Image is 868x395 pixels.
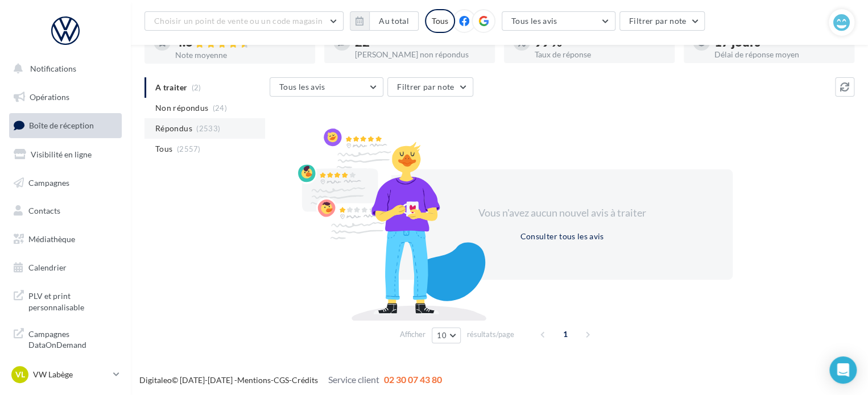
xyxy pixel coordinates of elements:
[175,36,306,49] div: 4.6
[384,374,442,385] span: 02 30 07 43 80
[28,206,60,215] span: Contacts
[437,331,447,340] span: 10
[7,143,124,167] a: Visibilité en ligne
[155,123,192,134] span: Répondus
[355,51,486,59] div: [PERSON_NAME] non répondus
[829,356,857,384] div: Open Intercom Messenger
[328,374,379,385] span: Service client
[350,11,419,31] button: Au total
[387,77,473,97] button: Filtrer par note
[270,77,383,97] button: Tous les avis
[714,36,845,48] div: 17 jours
[502,11,615,31] button: Tous les avis
[511,16,557,26] span: Tous les avis
[144,11,344,31] button: Choisir un point de vente ou un code magasin
[15,369,25,380] span: VL
[28,263,67,272] span: Calendrier
[213,103,227,113] span: (24)
[432,327,461,343] button: 10
[535,51,666,59] div: Taux de réponse
[7,199,124,223] a: Contacts
[30,64,76,73] span: Notifications
[9,364,122,385] a: VL VW Labège
[515,230,608,243] button: Consulter tous les avis
[619,11,705,31] button: Filtrer par note
[139,375,442,385] span: © [DATE]-[DATE] - - -
[177,144,201,153] span: (2557)
[30,92,69,102] span: Opérations
[28,234,75,244] span: Médiathèque
[714,51,845,59] div: Délai de réponse moyen
[33,369,109,380] p: VW Labège
[7,85,124,109] a: Opérations
[154,16,323,26] span: Choisir un point de vente ou un code magasin
[139,375,172,385] a: Digitaleo
[274,375,289,385] a: CGS
[7,256,124,280] a: Calendrier
[175,51,306,59] div: Note moyenne
[31,149,92,159] span: Visibilité en ligne
[28,177,69,187] span: Campagnes
[7,113,124,138] a: Boîte de réception
[28,288,117,313] span: PLV et print personnalisable
[28,326,117,351] span: Campagnes DataOnDemand
[464,206,660,221] div: Vous n'avez aucun nouvel avis à traiter
[7,171,124,195] a: Campagnes
[7,57,119,81] button: Notifications
[7,284,124,317] a: PLV et print personnalisable
[7,322,124,355] a: Campagnes DataOnDemand
[400,329,425,340] span: Afficher
[29,120,94,130] span: Boîte de réception
[155,102,208,114] span: Non répondus
[279,82,325,92] span: Tous les avis
[369,11,419,31] button: Au total
[535,36,666,48] div: 99 %
[237,375,271,385] a: Mentions
[467,329,514,340] span: résultats/page
[556,325,574,343] span: 1
[7,227,124,251] a: Médiathèque
[292,375,318,385] a: Crédits
[355,36,486,48] div: 22
[155,143,172,155] span: Tous
[425,9,455,33] div: Tous
[196,124,220,133] span: (2533)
